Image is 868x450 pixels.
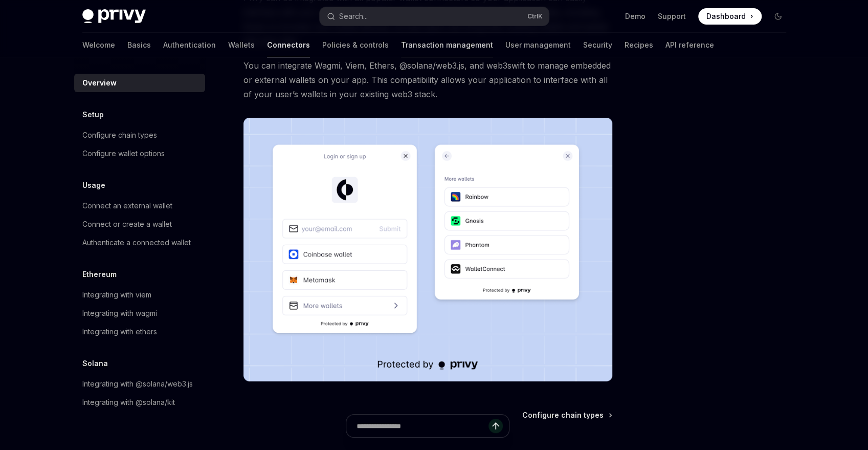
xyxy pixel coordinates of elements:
span: Ctrl K [527,12,543,20]
div: Search... [339,10,368,23]
a: Connectors [267,33,310,57]
a: Dashboard [698,8,762,25]
a: Security [583,33,612,57]
a: Connect or create a wallet [74,215,205,233]
button: Open search [320,7,549,26]
div: Overview [82,77,117,89]
span: You can integrate Wagmi, Viem, Ethers, @solana/web3.js, and web3swift to manage embedded or exter... [243,58,612,101]
a: Configure chain types [74,126,205,144]
a: Integrating with @solana/kit [74,393,205,412]
h5: Ethereum [82,268,117,281]
img: dark logo [82,9,146,24]
div: Configure wallet options [82,147,165,160]
a: Demo [625,11,646,22]
a: Authenticate a connected wallet [74,233,205,252]
input: Ask a question... [357,415,488,437]
div: Integrating with @solana/web3.js [82,378,193,390]
a: API reference [665,33,714,57]
a: Policies & controls [322,33,389,57]
a: Integrating with wagmi [74,304,205,323]
button: Toggle dark mode [770,8,786,25]
h5: Setup [82,109,104,121]
a: User management [505,33,571,57]
div: Integrating with @solana/kit [82,396,175,409]
a: Wallets [228,33,255,57]
div: Configure chain types [82,129,157,141]
a: Welcome [82,33,115,57]
a: Configure wallet options [74,144,205,163]
div: Integrating with wagmi [82,307,157,319]
a: Integrating with ethers [74,323,205,341]
a: Overview [74,74,205,92]
a: Support [658,11,686,22]
a: Configure chain types [522,410,611,420]
h5: Solana [82,357,108,370]
div: Integrating with viem [82,289,151,301]
a: Basics [127,33,151,57]
a: Integrating with viem [74,286,205,304]
div: Connect or create a wallet [82,218,172,230]
span: Dashboard [706,11,746,22]
div: Authenticate a connected wallet [82,237,191,249]
img: Connectors3 [243,118,612,381]
div: Connect an external wallet [82,200,172,212]
a: Connect an external wallet [74,197,205,215]
span: Configure chain types [522,410,604,420]
a: Recipes [625,33,653,57]
a: Authentication [163,33,216,57]
h5: Usage [82,179,105,191]
a: Integrating with @solana/web3.js [74,375,205,393]
div: Integrating with ethers [82,326,157,338]
a: Transaction management [401,33,493,57]
button: Send message [488,419,503,433]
